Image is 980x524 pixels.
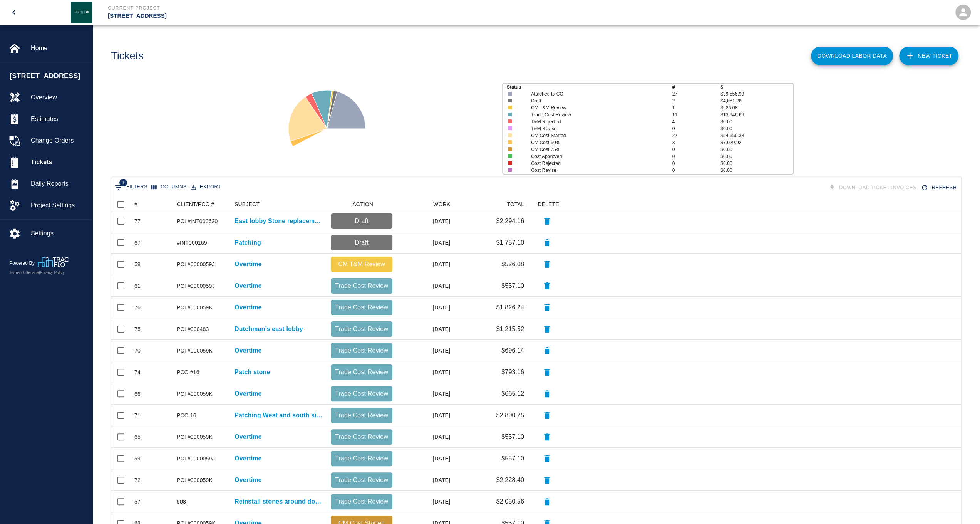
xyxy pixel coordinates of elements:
[941,487,980,524] iframe: Chat Widget
[334,281,389,291] p: Trade Cost Review
[496,475,524,485] p: $2,228.40
[496,411,524,420] p: $2,800.25
[531,139,658,146] p: CM Cost 50%
[177,390,213,398] div: PCI #000059K
[31,179,86,188] span: Daily Reports
[396,448,454,469] div: [DATE]
[173,198,231,210] div: CLIENT/PCO #
[720,132,793,139] p: $54,656.33
[334,368,389,377] p: Trade Cost Review
[235,324,303,334] a: Dutchman’s east lobby
[899,47,958,65] a: NEW TICKET
[235,475,262,485] a: Overtime
[134,260,141,268] div: 58
[177,411,196,419] div: PCO 16
[235,432,262,442] a: Overtime
[235,368,270,377] a: Patch stone
[31,114,86,124] span: Estimates
[396,210,454,232] div: [DATE]
[108,12,532,20] p: [STREET_ADDRESS]
[235,497,323,506] a: Reinstall stones around door North elevator lobby
[235,303,262,312] p: Overtime
[177,198,214,210] div: CLIENT/PCO #
[811,47,893,65] button: Download Labor Data
[531,97,658,104] p: Draft
[531,132,658,139] p: CM Cost Started
[496,324,524,334] p: $1,215.52
[5,3,23,22] button: open drawer
[396,275,454,297] div: [DATE]
[177,217,218,225] div: PCI #INT000620
[672,118,720,125] p: 4
[720,91,793,97] p: $39,556.99
[235,346,262,355] a: Overtime
[672,153,720,160] p: 0
[334,217,389,226] p: Draft
[235,217,323,226] a: East lobby Stone replacement
[177,498,186,506] div: 508
[111,50,144,62] h1: Tickets
[531,118,658,125] p: T&M Rejected
[334,454,389,463] p: Trade Cost Review
[31,158,86,167] span: Tickets
[531,167,658,174] p: Cost Revise
[235,238,261,247] a: Patching
[528,198,566,210] div: DELETE
[235,281,262,291] a: Overtime
[396,361,454,383] div: [DATE]
[334,238,389,247] p: Draft
[672,111,720,118] p: 11
[40,270,65,275] a: Privacy Policy
[672,167,720,174] p: 0
[134,498,141,506] div: 57
[134,455,141,462] div: 59
[334,389,389,398] p: Trade Cost Review
[31,201,86,210] span: Project Settings
[38,257,69,267] img: TracFlo
[327,198,396,210] div: ACTION
[177,455,214,462] div: PCI #0000059J
[720,153,793,160] p: $0.00
[9,260,38,267] p: Powered By
[31,229,86,238] span: Settings
[672,104,720,111] p: 1
[39,270,40,275] span: |
[134,476,141,484] div: 72
[134,217,141,225] div: 77
[31,136,86,145] span: Change Orders
[396,426,454,448] div: [DATE]
[531,146,658,153] p: CM Cost 75%
[177,260,214,268] div: PCI #0000059J
[672,84,720,91] p: #
[396,254,454,275] div: [DATE]
[501,260,524,269] p: $526.08
[134,239,141,247] div: 67
[501,281,524,291] p: $557.10
[134,390,141,398] div: 66
[235,454,262,463] p: Overtime
[134,282,141,290] div: 61
[177,476,213,484] div: PCI #000059K
[720,104,793,111] p: $526.08
[396,340,454,361] div: [DATE]
[720,111,793,118] p: $13,946.69
[531,91,658,97] p: Attached to CO
[672,97,720,104] p: 2
[235,260,262,269] a: Overtime
[720,160,793,167] p: $0.00
[672,132,720,139] p: 27
[149,181,189,193] button: Select columns
[235,389,262,398] a: Overtime
[720,146,793,153] p: $0.00
[334,324,389,334] p: Trade Cost Review
[396,297,454,318] div: [DATE]
[501,432,524,442] p: $557.10
[134,411,141,419] div: 71
[531,111,658,118] p: Trade Cost Review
